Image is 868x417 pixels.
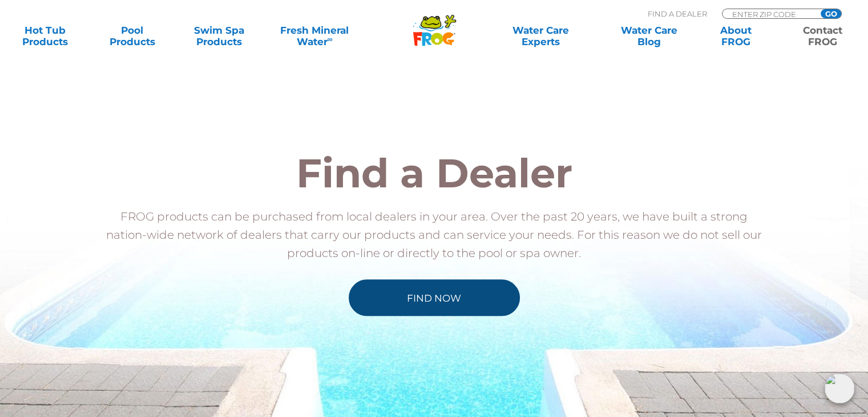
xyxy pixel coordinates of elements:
sup: ∞ [327,35,332,43]
p: FROG products can be purchased from local dealers in your area. Over the past 20 years, we have b... [100,207,768,262]
a: AboutFROG [702,25,769,47]
a: ContactFROG [789,25,857,47]
img: openIcon [825,374,854,403]
a: Fresh MineralWater∞ [272,25,357,47]
input: GO [821,9,841,18]
a: Water CareBlog [615,25,683,47]
h2: Find a Dealer [100,153,768,193]
input: Zip Code Form [731,9,808,19]
a: PoolProducts [98,25,165,47]
a: Find Now [349,279,520,316]
a: Water CareExperts [486,25,596,47]
a: Swim SpaProducts [185,25,253,47]
a: Hot TubProducts [11,25,79,47]
p: Find A Dealer [648,9,707,19]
